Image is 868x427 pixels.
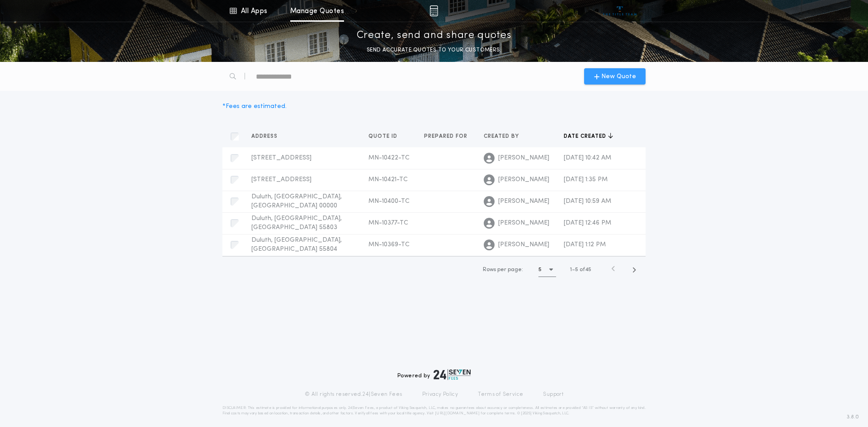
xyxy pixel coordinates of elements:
button: Address [251,132,284,141]
p: © All rights reserved. 24|Seven Fees [305,391,402,398]
p: Create, send and share quotes [357,28,512,43]
img: vs-icon [603,6,637,15]
span: Quote ID [368,133,399,140]
button: New Quote [584,68,646,84]
span: of 45 [580,266,591,274]
span: 3.8.0 [847,413,859,421]
span: [STREET_ADDRESS] [251,176,311,183]
img: logo [434,369,471,380]
div: Powered by [397,369,471,380]
span: MN-10377-TC [368,220,408,226]
span: Duluth, [GEOGRAPHIC_DATA], [GEOGRAPHIC_DATA] 55803 [251,215,342,231]
button: Date created [564,132,613,141]
span: [PERSON_NAME] [498,240,549,249]
span: Prepared for [424,133,469,140]
span: MN-10369-TC [368,241,410,248]
a: Privacy Policy [422,391,458,398]
span: [DATE] 1:12 PM [564,241,606,248]
button: Created by [484,132,526,141]
span: [DATE] 10:42 AM [564,155,611,161]
span: New Quote [601,72,636,81]
h1: 5 [538,265,542,274]
span: 5 [575,267,578,272]
span: MN-10422-TC [368,155,410,161]
button: 5 [538,263,556,277]
span: Rows per page: [483,267,523,272]
span: [DATE] 12:46 PM [564,220,611,226]
span: Duluth, [GEOGRAPHIC_DATA], [GEOGRAPHIC_DATA] 55804 [251,237,342,253]
span: [PERSON_NAME] [498,154,549,163]
span: Address [251,133,279,140]
span: MN-10421-TC [368,176,408,183]
p: DISCLAIMER: This estimate is provided for informational purposes only. 24|Seven Fees, a product o... [222,405,646,416]
a: Terms of Service [478,391,523,398]
span: [STREET_ADDRESS] [251,155,311,161]
span: Duluth, [GEOGRAPHIC_DATA], [GEOGRAPHIC_DATA] 00000 [251,193,342,209]
div: * Fees are estimated. [222,102,287,111]
span: MN-10400-TC [368,198,410,205]
a: [URL][DOMAIN_NAME] [435,412,480,415]
span: [PERSON_NAME] [498,175,549,184]
span: [DATE] 1:35 PM [564,176,608,183]
img: img [429,5,438,16]
p: SEND ACCURATE QUOTES TO YOUR CUSTOMERS. [367,46,501,55]
span: Created by [484,133,521,140]
button: Quote ID [368,132,404,141]
span: [DATE] 10:59 AM [564,198,611,205]
span: 1 [570,267,572,272]
a: Support [543,391,563,398]
span: [PERSON_NAME] [498,219,549,228]
span: [PERSON_NAME] [498,197,549,206]
span: Date created [564,133,608,140]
